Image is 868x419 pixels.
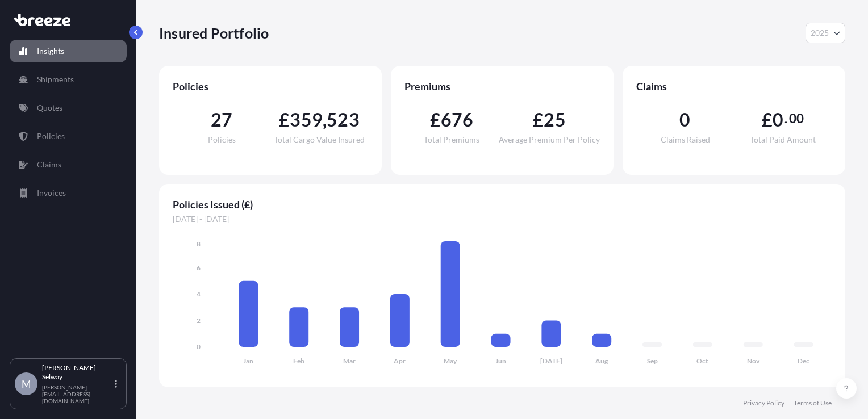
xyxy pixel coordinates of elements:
span: Average Premium Per Policy [499,136,600,144]
tspan: Oct [696,357,708,365]
a: Shipments [10,68,127,91]
tspan: May [444,357,457,365]
a: Claims [10,153,127,176]
a: Terms of Use [794,399,832,408]
tspan: Aug [595,357,608,365]
p: Quotes [37,102,62,114]
span: Total Cargo Value Insured [274,136,365,144]
tspan: Mar [343,357,356,365]
span: 2025 [811,27,829,39]
span: 676 [441,111,474,129]
p: Policies [37,131,65,142]
span: 00 [789,114,804,123]
tspan: Apr [394,357,406,365]
span: 27 [211,111,232,129]
span: . [784,114,787,123]
span: Claims [636,79,832,93]
span: 523 [327,111,360,129]
a: Insights [10,40,127,62]
tspan: Jan [243,357,253,365]
span: £ [279,111,290,129]
tspan: [DATE] [540,357,562,365]
span: M [22,378,31,389]
a: Policies [10,125,127,148]
span: £ [533,111,544,129]
span: Policies Issued (£) [173,198,832,211]
tspan: Dec [798,357,809,365]
span: £ [762,111,773,129]
tspan: Nov [747,357,760,365]
span: 0 [679,111,690,129]
span: Total Premiums [424,136,479,144]
span: Policies [208,136,236,144]
tspan: 2 [197,316,201,325]
tspan: 4 [197,290,201,298]
p: Shipments [37,74,74,85]
a: Privacy Policy [743,399,784,408]
tspan: 8 [197,240,201,248]
p: Invoices [37,187,66,199]
button: Year Selector [806,23,845,43]
tspan: Feb [293,357,304,365]
span: £ [430,111,441,129]
span: 359 [290,111,323,129]
tspan: Jun [495,357,506,365]
tspan: 6 [197,263,201,272]
span: Policies [173,79,368,93]
tspan: Sep [647,357,658,365]
p: Insured Portfolio [159,24,269,42]
p: Insights [37,45,64,57]
span: , [323,111,327,129]
a: Quotes [10,97,127,119]
p: Claims [37,159,61,170]
p: [PERSON_NAME] Selway [42,363,112,382]
span: Claims Raised [661,136,710,144]
span: [DATE] - [DATE] [173,213,832,225]
span: 0 [773,111,783,129]
span: Total Paid Amount [750,136,816,144]
span: Premiums [404,79,600,93]
a: Invoices [10,182,127,204]
span: 25 [544,111,565,129]
p: [PERSON_NAME][EMAIL_ADDRESS][DOMAIN_NAME] [42,384,112,404]
tspan: 0 [197,342,201,351]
